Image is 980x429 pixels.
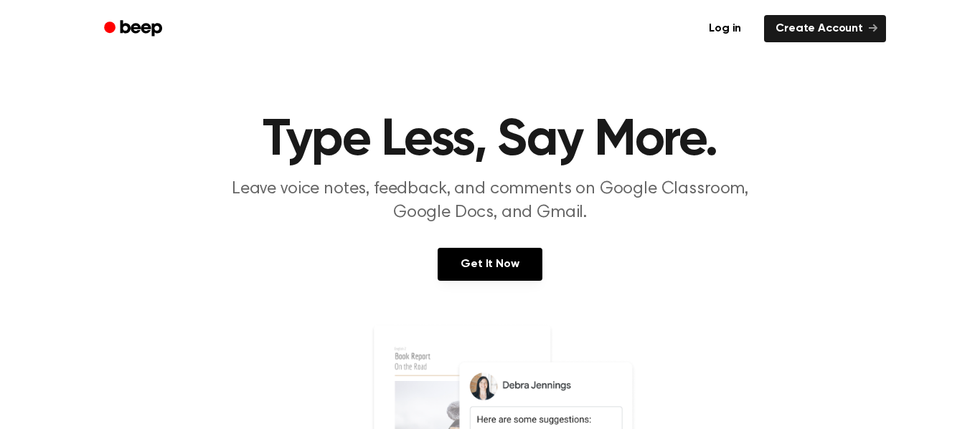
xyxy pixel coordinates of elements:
a: Get It Now [438,248,542,281]
a: Create Account [764,15,886,42]
a: Log in [694,12,755,45]
a: Beep [94,15,175,43]
h1: Type Less, Say More. [123,115,857,166]
p: Leave voice notes, feedback, and comments on Google Classroom, Google Docs, and Gmail. [215,178,765,225]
